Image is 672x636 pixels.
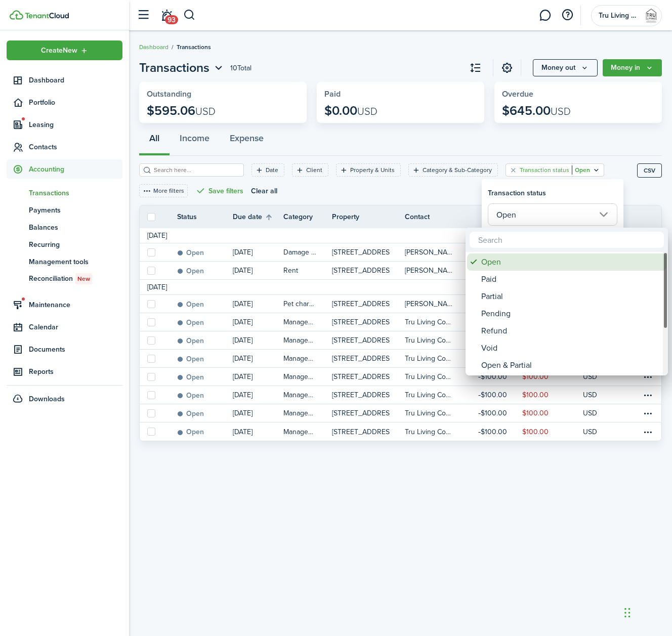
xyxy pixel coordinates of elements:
div: Refund [481,322,660,340]
input: Search [470,232,664,248]
div: Pending [481,305,660,322]
div: Void [481,340,660,357]
div: Paid [481,271,660,288]
div: Partial [481,288,660,305]
div: Open & Partial [481,357,660,374]
div: Open [481,253,660,271]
